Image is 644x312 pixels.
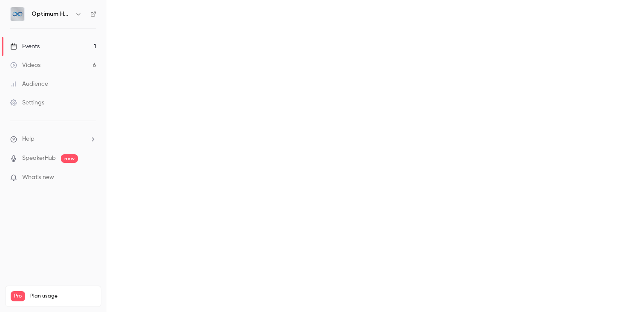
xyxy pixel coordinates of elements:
h6: Optimum Healthcare IT [32,10,72,18]
span: Pro [11,291,25,301]
span: What's new [22,173,54,182]
a: SpeakerHub [22,154,56,163]
img: Optimum Healthcare IT [11,7,24,21]
span: Help [22,135,34,144]
div: Audience [10,80,48,88]
div: Events [10,42,40,51]
div: Videos [10,61,40,69]
iframe: Noticeable Trigger [86,174,96,182]
span: new [61,154,78,163]
li: help-dropdown-opener [10,135,96,144]
div: Settings [10,98,44,107]
span: Plan usage [30,293,96,300]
